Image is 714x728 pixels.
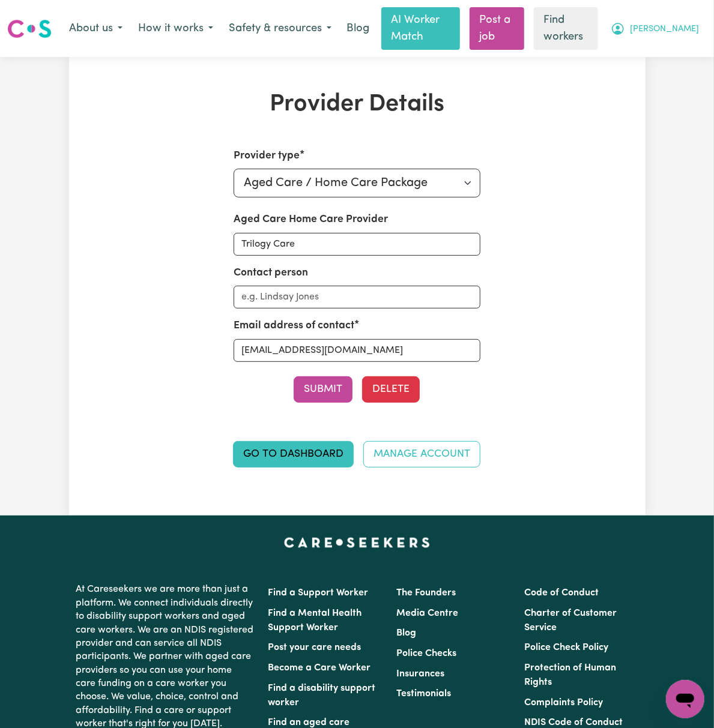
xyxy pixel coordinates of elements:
a: Go to Dashboard [233,441,354,468]
a: Find a Mental Health Support Worker [268,609,362,633]
input: e.g. Lindsay Jones [234,286,480,308]
a: The Founders [396,588,456,598]
a: Careseekers logo [7,15,52,43]
button: My Account [603,16,707,41]
a: Police Check Policy [524,643,608,652]
label: Contact person [234,265,308,281]
label: Aged Care Home Care Provider [234,212,388,227]
a: Testimonials [396,689,451,699]
a: Careseekers home page [284,537,430,547]
a: Post a job [470,7,524,50]
a: Blog [339,16,377,42]
button: Submit [294,376,352,403]
label: Provider type [234,148,300,164]
a: Manage Account [363,441,480,468]
input: e.g. lindsay.jones@orgx.com.au [234,339,480,362]
span: [PERSON_NAME] [630,23,699,36]
iframe: Button to launch messaging window [666,680,704,718]
a: Media Centre [396,609,458,618]
img: Careseekers logo [7,18,52,40]
a: Post your care needs [268,643,361,652]
a: Police Checks [396,649,456,658]
a: Insurances [396,669,444,679]
a: Code of Conduct [524,588,599,598]
a: Find a disability support worker [268,684,375,708]
button: About us [61,16,130,41]
h1: Provider Details [172,91,542,119]
a: Find workers [534,7,598,50]
button: Safety & resources [221,16,339,41]
a: AI Worker Match [381,7,460,50]
input: e.g. Organisation X Ltd. [234,233,480,256]
a: Complaints Policy [524,698,603,708]
a: Find a Support Worker [268,588,368,598]
label: Email address of contact [234,318,354,334]
button: Delete [362,376,420,403]
a: Become a Care Worker [268,663,371,673]
a: Charter of Customer Service [524,609,617,633]
a: Blog [396,628,416,638]
button: How it works [130,16,221,41]
a: Protection of Human Rights [524,663,616,687]
a: NDIS Code of Conduct [524,718,623,727]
